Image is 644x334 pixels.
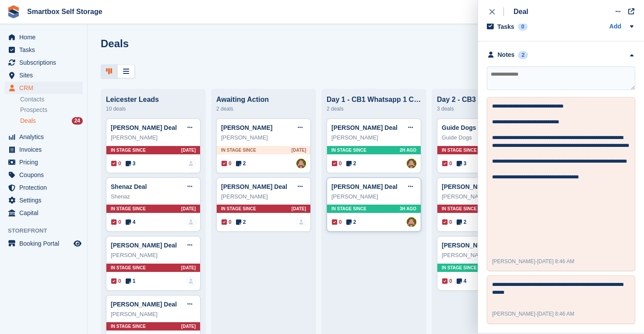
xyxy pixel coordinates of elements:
div: - [492,257,574,265]
div: [PERSON_NAME] [331,133,416,142]
a: menu [4,44,83,56]
span: [DATE] [181,147,196,153]
img: Alex Selenitsas [407,217,416,227]
span: 2 [346,160,356,167]
div: 3 deals [437,104,531,114]
img: Alex Selenitsas [407,159,416,168]
span: Tasks [19,44,72,56]
span: 0 [111,277,121,285]
span: Subscriptions [19,56,72,69]
div: 24 [72,117,83,125]
div: Guide Dogs [442,133,527,142]
span: 3 [457,160,467,167]
a: menu [4,69,83,81]
a: menu [4,237,83,250]
a: [PERSON_NAME] Deal [442,242,508,249]
a: [PERSON_NAME] Deal [331,124,398,131]
span: Home [19,31,72,43]
h1: Deals [101,38,129,49]
span: In stage since [221,147,256,153]
div: [PERSON_NAME] [111,251,196,260]
span: In stage since [331,205,366,212]
span: 0 [442,218,452,226]
span: [DATE] 8:46 AM [537,311,574,317]
div: Day 2 - CB3 WA/Email 1 [437,96,531,104]
a: [PERSON_NAME] Deal [442,183,508,190]
span: Settings [19,194,72,206]
span: Storefront [8,226,87,235]
img: deal-assignee-blank [186,276,196,286]
span: Coupons [19,169,72,181]
div: Shenaz [111,192,196,201]
div: 2 deals [216,104,311,114]
span: In stage since [111,147,146,153]
span: 0 [111,218,121,226]
a: [PERSON_NAME] Deal [111,124,177,131]
div: [PERSON_NAME] [221,192,306,201]
span: 2 [346,218,356,226]
div: 2 [518,51,528,59]
span: [DATE] 8:46 AM [537,258,574,264]
a: menu [4,131,83,143]
span: 0 [332,160,342,167]
img: deal-assignee-blank [296,217,306,227]
span: In stage since [442,264,477,271]
span: Protection [19,181,72,194]
span: In stage since [111,205,146,212]
div: [PERSON_NAME] [331,192,416,201]
span: In stage since [442,147,477,153]
span: Pricing [19,156,72,168]
a: [PERSON_NAME] Deal [221,183,287,190]
a: menu [4,156,83,168]
div: [PERSON_NAME] [111,133,196,142]
span: 4 [457,277,467,285]
div: Deal [514,7,528,17]
span: 1 [126,277,136,285]
img: Alex Selenitsas [296,159,306,168]
div: [PERSON_NAME] [221,133,306,142]
span: 3H AGO [400,205,416,212]
div: 0 [518,23,528,31]
div: 2 deals [327,104,421,114]
span: 2 [457,218,467,226]
span: In stage since [111,264,146,271]
span: Capital [19,207,72,219]
div: - [492,310,574,318]
div: Day 1 - CB1 Whatsapp 1 CB2 [327,96,421,104]
img: deal-assignee-blank [186,159,196,168]
a: menu [4,143,83,156]
a: menu [4,207,83,219]
span: [DATE] [292,147,306,153]
span: In stage since [111,323,146,330]
img: deal-assignee-blank [186,217,196,227]
span: 0 [111,160,121,167]
a: Smartbox Self Storage [24,4,106,19]
span: Booking Portal [19,237,72,250]
span: Analytics [19,131,72,143]
span: 2 [236,160,246,167]
span: [DATE] [181,264,196,271]
a: Contacts [20,95,83,104]
a: menu [4,31,83,43]
span: Sites [19,69,72,81]
span: Invoices [19,143,72,156]
span: 0 [442,277,452,285]
a: menu [4,181,83,194]
span: In stage since [331,147,366,153]
span: 0 [442,160,452,167]
a: [PERSON_NAME] Deal [111,242,177,249]
span: [PERSON_NAME] [492,258,535,264]
img: stora-icon-8386f47178a22dfd0bd8f6a31ec36ba5ce8667c1dd55bd0f319d3a0aa187defe.svg [7,5,20,18]
span: [DATE] [181,205,196,212]
span: 2 [236,218,246,226]
a: [PERSON_NAME] Deal [331,183,398,190]
span: [DATE] [181,323,196,330]
span: 0 [222,218,232,226]
a: Deals 24 [20,116,83,125]
a: [PERSON_NAME] Deal [111,301,177,308]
